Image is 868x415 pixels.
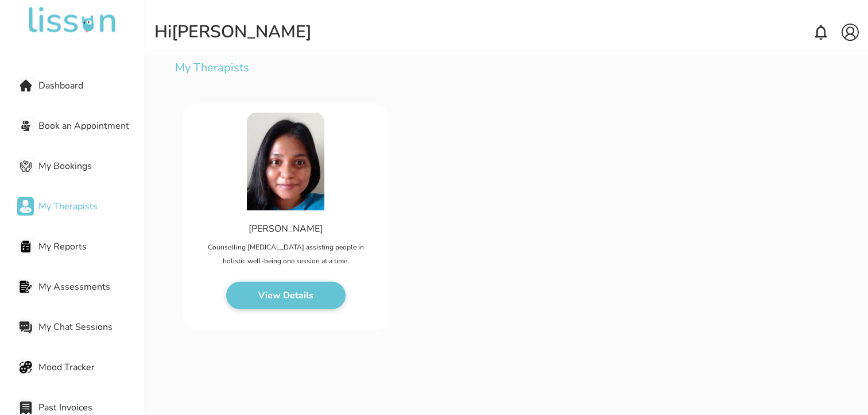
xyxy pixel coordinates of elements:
[38,401,145,414] span: Past Invoices
[20,321,32,333] img: My Chat Sessions
[20,160,32,172] img: My Bookings
[38,199,145,213] span: My Therapists
[20,120,32,132] img: Book an Appointment
[20,361,32,374] img: Mood Tracker
[20,240,32,253] img: My Reports
[191,222,380,236] div: [PERSON_NAME]
[38,320,145,334] span: My Chat Sessions
[38,240,145,253] span: My Reports
[20,280,32,293] img: My Assessments
[247,113,324,210] img: 2023-05-12T07:54:51.608Z1683878091608Laharika%20Arasu.jpg
[38,159,145,173] span: My Bookings
[38,119,145,133] span: Book an Appointment
[26,7,118,34] img: undefined
[38,280,145,294] span: My Assessments
[154,22,312,43] div: Hi [PERSON_NAME]
[20,79,32,92] img: Dashboard
[20,401,32,414] img: Past Invoices
[38,360,145,374] span: Mood Tracker
[20,200,32,213] img: My Therapists
[842,24,859,41] img: account.svg
[191,240,380,268] p: Counselling [MEDICAL_DATA] assisting people in holistic well-being one session at a time.
[226,282,346,309] button: View Details
[38,79,145,93] span: Dashboard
